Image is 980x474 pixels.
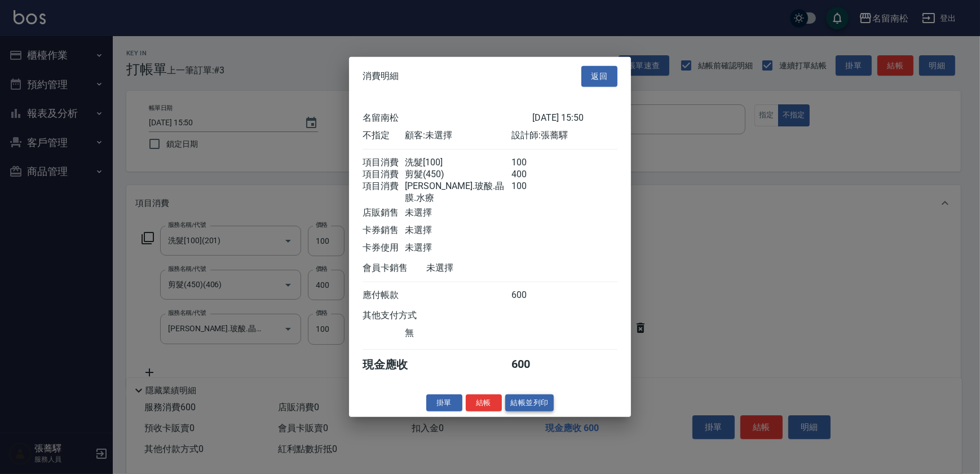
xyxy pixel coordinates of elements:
button: 掛單 [426,394,462,411]
div: 現金應收 [363,357,426,372]
span: 消費明細 [363,71,399,82]
div: 400 [511,168,554,180]
div: 600 [511,289,554,301]
div: 會員卡銷售 [363,262,426,274]
div: 項目消費 [363,156,405,168]
div: 名留南松 [363,112,532,124]
div: 不指定 [363,129,405,141]
div: 顧客: 未選擇 [405,129,511,141]
button: 結帳並列印 [505,394,554,411]
div: 項目消費 [363,180,405,204]
div: 未選擇 [405,207,511,218]
div: 無 [405,327,511,339]
button: 返回 [581,66,617,87]
div: 未選擇 [426,262,532,274]
div: [DATE] 15:50 [532,112,617,124]
div: 剪髮(450) [405,168,511,180]
div: 600 [511,357,554,372]
div: 店販銷售 [363,207,405,218]
div: 洗髮[100] [405,156,511,168]
div: 100 [511,180,554,204]
div: [PERSON_NAME].玻酸.晶膜.水療 [405,180,511,204]
div: 設計師: 張蕎驛 [511,129,617,141]
div: 其他支付方式 [363,309,448,321]
div: 卡券銷售 [363,224,405,236]
div: 項目消費 [363,168,405,180]
div: 100 [511,156,554,168]
div: 未選擇 [405,224,511,236]
button: 結帳 [466,394,502,411]
div: 應付帳款 [363,289,405,301]
div: 未選擇 [405,242,511,253]
div: 卡券使用 [363,242,405,253]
